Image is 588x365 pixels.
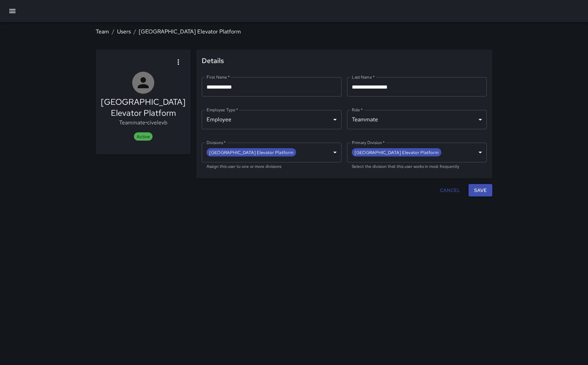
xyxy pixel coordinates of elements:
[139,28,241,35] a: [GEOGRAPHIC_DATA] Elevator Platform
[117,28,131,35] a: Users
[352,107,363,113] label: Role
[207,107,238,113] label: Employee Type
[134,28,136,36] li: /
[112,28,114,36] li: /
[202,55,487,66] span: Details
[347,110,487,129] div: Teammate
[207,149,296,156] span: [GEOGRAPHIC_DATA] Elevator Platform
[469,184,492,197] button: Save
[437,184,463,197] button: Cancel
[207,163,337,170] p: Assign this user to one or more divisions
[352,163,482,170] p: Select the division that this user works in most frequently
[207,140,226,145] label: Divisions
[101,119,186,127] p: Teammate • civelevb
[134,134,153,140] span: Active
[352,74,375,80] label: Last Name
[96,28,109,35] a: Team
[352,140,385,145] label: Primary Division
[101,97,186,119] h5: [GEOGRAPHIC_DATA] Elevator Platform
[352,149,441,156] span: [GEOGRAPHIC_DATA] Elevator Platform
[207,74,230,80] label: First Name
[202,110,342,129] div: Employee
